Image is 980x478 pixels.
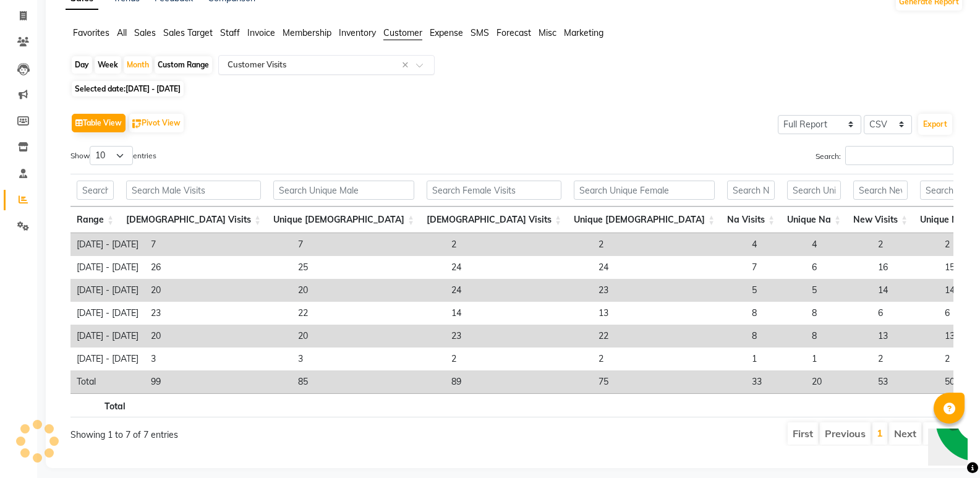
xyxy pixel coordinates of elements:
td: 14 [445,302,592,325]
th: Unique Male: activate to sort column ascending [267,207,420,233]
td: 53 [872,370,939,393]
td: 85 [292,370,445,393]
td: 2 [592,348,746,370]
td: 14 [872,279,939,302]
span: Sales Target [163,27,213,38]
input: Search Range [77,181,114,200]
button: Pivot View [129,114,184,132]
div: Day [72,56,92,74]
input: Search New Visits [853,181,908,200]
th: Male Visits: activate to sort column ascending [120,207,267,233]
input: Search Unique Female [574,181,715,200]
th: New Visits: activate to sort column ascending [847,207,914,233]
input: Search Unique Na [787,181,841,200]
td: [DATE] - [DATE] [70,233,145,256]
td: 7 [292,233,445,256]
td: 13 [592,302,746,325]
th: Unique Na: activate to sort column ascending [781,207,847,233]
td: 1 [746,348,806,370]
td: [DATE] - [DATE] [70,348,145,370]
td: 2 [872,233,939,256]
td: 22 [592,325,746,348]
td: 23 [445,325,592,348]
span: Inventory [339,27,376,38]
td: 8 [806,325,872,348]
input: Search: [845,146,953,165]
span: All [117,27,127,38]
td: 99 [145,370,292,393]
input: Search Unique Male [273,181,414,200]
td: 4 [746,233,806,256]
td: 33 [746,370,806,393]
button: Table View [72,114,126,132]
td: 23 [592,279,746,302]
td: 3 [145,348,292,370]
td: 1 [806,348,872,370]
span: Sales [134,27,156,38]
iframe: chat widget [928,429,968,466]
span: Clear all [402,59,412,72]
td: 5 [806,279,872,302]
td: 8 [806,302,872,325]
th: Total [70,393,132,417]
td: 2 [592,233,746,256]
td: 23 [145,302,292,325]
td: 20 [806,370,872,393]
span: Misc [539,27,556,38]
a: 1 [877,427,883,439]
td: 8 [746,302,806,325]
label: Show entries [70,146,156,165]
input: Search Female Visits [427,181,561,200]
td: 22 [292,302,445,325]
td: 24 [592,256,746,279]
td: 16 [872,256,939,279]
input: Search Male Visits [126,181,261,200]
td: 4 [806,233,872,256]
span: Expense [430,27,463,38]
td: 5 [746,279,806,302]
td: Total [70,370,145,393]
span: Marketing [564,27,603,38]
div: Showing 1 to 7 of 7 entries [70,421,428,442]
td: 7 [145,233,292,256]
td: 24 [445,256,592,279]
span: Invoice [247,27,275,38]
td: [DATE] - [DATE] [70,279,145,302]
td: 26 [145,256,292,279]
select: Showentries [90,146,133,165]
span: Staff [220,27,240,38]
td: 2 [872,348,939,370]
td: 2 [445,233,592,256]
td: 89 [445,370,592,393]
th: Range: activate to sort column ascending [70,207,120,233]
div: Week [95,56,121,74]
div: Month [124,56,152,74]
td: [DATE] - [DATE] [70,302,145,325]
td: 7 [746,256,806,279]
span: Membership [283,27,331,38]
td: 6 [806,256,872,279]
span: Selected date: [72,81,184,96]
td: 20 [292,279,445,302]
div: Custom Range [155,56,212,74]
td: [DATE] - [DATE] [70,325,145,348]
span: [DATE] - [DATE] [126,84,181,93]
td: 3 [292,348,445,370]
button: Export [918,114,952,135]
span: Forecast [496,27,531,38]
td: 75 [592,370,746,393]
th: Female Visits: activate to sort column ascending [420,207,568,233]
td: 2 [445,348,592,370]
span: Customer [383,27,422,38]
img: pivot.png [132,119,142,129]
span: Favorites [73,27,109,38]
label: Search: [816,146,953,165]
td: 20 [145,325,292,348]
input: Search Na Visits [727,181,775,200]
td: 13 [872,325,939,348]
th: Na Visits: activate to sort column ascending [721,207,781,233]
td: 8 [746,325,806,348]
th: Unique Female: activate to sort column ascending [568,207,721,233]
td: 24 [445,279,592,302]
td: 20 [292,325,445,348]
